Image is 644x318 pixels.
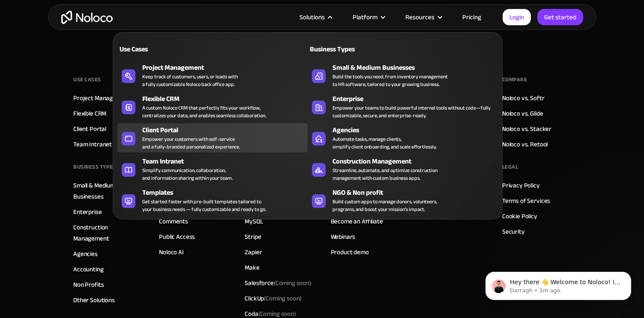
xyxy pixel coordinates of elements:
[331,216,383,227] a: Become an Affiliate
[502,160,518,173] div: Legal
[332,135,437,151] div: Automate tasks, manage clients, simplify client onboarding, and scale effortlessly.
[502,108,543,119] a: Noloco vs. Glide
[308,186,498,215] a: NGO & Non profitBuild custom apps to manage donors, volunteers,programs, and boost your mission’s...
[332,73,448,88] div: Build the tools you need, from inventory management to HR software, tailored to your growing busi...
[142,135,240,151] div: Empower your customers with self-service and a fully-branded personalized experience.
[503,9,531,25] a: Login
[73,123,106,134] a: Client Portal
[73,108,106,119] a: Flexible CRM
[300,12,325,23] div: Solutions
[142,156,312,166] div: Team Intranet
[117,44,209,54] div: Use Cases
[73,73,101,86] div: Use Cases
[73,180,142,202] a: Small & Medium Businesses
[502,226,525,237] a: Security
[308,61,498,90] a: Small & Medium BusinessesBuild the tools you need, from inventory managementto HR software, tailo...
[73,248,98,259] a: Agencies
[502,180,540,191] a: Privacy Policy
[142,73,238,88] div: Keep track of customers, users, or leads with a fully customizable Noloco back office app.
[142,62,312,73] div: Project Management
[502,123,551,134] a: Noloco vs. Stacker
[117,39,308,59] a: Use Cases
[332,166,437,182] div: Streamline, automate, and optimize construction management with custom business apps.
[73,206,102,217] a: Enterprise
[159,231,195,242] a: Public Access
[245,216,263,227] a: MySQL
[159,247,184,258] a: Noloco AI
[537,9,583,25] a: Get started
[142,125,312,135] div: Client Portal
[502,92,545,104] a: Noloco vs. Softr
[73,92,127,104] a: Project Managment
[308,44,399,54] div: Business Types
[117,92,308,121] a: Flexible CRMA custom Noloco CRM that perfectly fits your workflow,centralizes your data, and enab...
[308,155,498,184] a: Construction ManagementStreamline, automate, and optimize constructionmanagement with custom busi...
[245,231,261,242] a: Stripe
[473,254,644,314] iframe: Intercom notifications message
[73,279,104,290] a: Non Profits
[274,277,312,289] span: (Coming soon)
[331,231,356,242] a: Webinars
[245,247,262,258] a: Zapier
[353,12,377,23] div: Platform
[73,139,112,150] a: Team Intranet
[395,12,452,23] div: Resources
[405,12,434,23] div: Resources
[308,39,498,59] a: Business Types
[245,277,312,288] div: Salesforce
[332,62,502,73] div: Small & Medium Businesses
[502,139,548,150] a: Noloco vs. Retool
[142,198,266,213] div: Get started faster with pre-built templates tailored to your business needs — fully customizable ...
[331,247,369,258] a: Product demo
[117,155,308,184] a: Team IntranetSimplify communication, collaboration,and information sharing within your team.
[332,187,502,198] div: NGO & Non profit
[61,11,113,24] a: home
[73,160,116,173] div: BUSINESS TYPES
[245,262,259,273] a: Make
[502,73,527,86] div: Compare
[142,94,312,104] div: Flexible CRM
[332,125,502,135] div: Agencies
[502,211,537,222] a: Cookie Policy
[73,264,104,275] a: Accounting
[342,12,395,23] div: Platform
[245,293,302,304] div: ClickUp
[332,94,502,104] div: Enterprise
[502,195,550,206] a: Terms of Services
[142,187,312,198] div: Templates
[73,294,115,306] a: Other Solutions
[117,123,308,152] a: Client PortalEmpower your customers with self-serviceand a fully-branded personalized experience.
[117,186,308,215] a: TemplatesGet started faster with pre-built templates tailored toyour business needs — fully custo...
[289,12,342,23] div: Solutions
[142,166,233,182] div: Simplify communication, collaboration, and information sharing within your team.
[332,104,494,119] div: Empower your teams to build powerful internal tools without code—fully customizable, secure, and ...
[308,123,498,152] a: AgenciesAutomate tasks, manage clients,simplify client onboarding, and scale effortlessly.
[308,92,498,121] a: EnterpriseEmpower your teams to build powerful internal tools without code—fully customizable, se...
[117,61,308,90] a: Project ManagementKeep track of customers, users, or leads witha fully customizable Noloco back o...
[264,292,302,304] span: (Coming soon)
[159,216,188,227] a: Comments
[142,104,266,119] div: A custom Noloco CRM that perfectly fits your workflow, centralizes your data, and enables seamles...
[452,12,492,23] a: Pricing
[332,156,502,166] div: Construction Management
[113,20,503,220] nav: Solutions
[332,198,437,213] div: Build custom apps to manage donors, volunteers, programs, and boost your mission’s impact.
[73,222,142,244] a: Construction Management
